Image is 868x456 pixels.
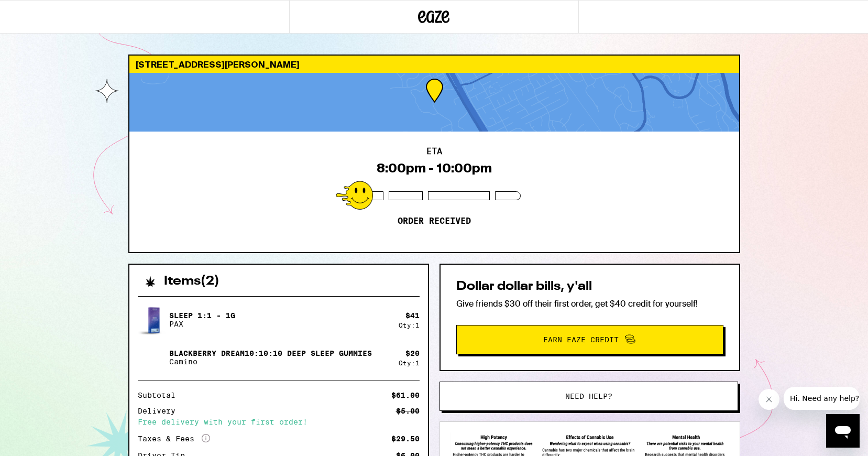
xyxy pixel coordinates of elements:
iframe: Button to launch messaging window [826,414,860,448]
p: Give friends $30 off their first order, get $40 credit for yourself! [456,298,723,309]
div: Qty: 1 [399,322,420,329]
img: Blackberry Dream10:10:10 Deep Sleep Gummies [138,343,167,372]
iframe: Close message [759,389,779,410]
div: Subtotal [138,392,183,399]
p: Camino [169,357,372,366]
h2: Items ( 2 ) [164,275,219,288]
div: $61.00 [391,392,420,399]
img: Sleep 1:1 - 1g [138,302,167,338]
div: Qty: 1 [399,360,420,366]
p: Order received [398,216,471,226]
h2: ETA [426,147,442,156]
iframe: Message from company [784,387,860,410]
p: Sleep 1:1 - 1g [169,311,235,320]
div: Taxes & Fees [138,434,210,443]
p: PAX [169,320,235,328]
div: 8:00pm - 10:00pm [377,161,492,176]
div: Free delivery with your first order! [138,418,420,426]
button: Earn Eaze Credit [456,325,723,354]
span: Earn Eaze Credit [543,336,619,343]
div: [STREET_ADDRESS][PERSON_NAME] [129,56,739,73]
h2: Dollar dollar bills, y'all [456,280,723,293]
div: Delivery [138,407,183,415]
button: Need help? [440,382,738,411]
span: Need help? [565,393,612,400]
div: $ 20 [405,349,420,357]
p: Blackberry Dream10:10:10 Deep Sleep Gummies [169,349,372,357]
div: $5.00 [396,407,420,415]
div: $ 41 [405,311,420,320]
div: $29.50 [391,435,420,442]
